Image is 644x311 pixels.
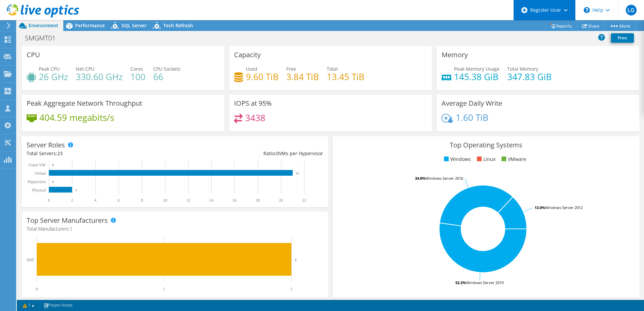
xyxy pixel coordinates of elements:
[39,301,77,310] a: Project Notes
[454,66,500,72] span: Peak Memory Usage
[27,217,108,224] h3: Top Server Manufacturers
[245,114,265,122] h4: 3438
[75,188,77,192] text: 2
[163,198,167,203] text: 10
[29,22,58,29] span: Environment
[57,150,63,157] span: 23
[48,198,50,203] text: 0
[94,198,96,203] text: 4
[70,226,72,232] span: 1
[27,141,65,149] h3: Server Roles
[75,22,105,29] span: Performance
[234,100,272,107] h3: IOPS at 95%
[295,257,297,262] text: 2
[27,100,142,107] h3: Peak Aggregate Network Throughput
[455,280,466,285] tspan: 52.2%
[29,163,45,167] text: Guest VM
[611,33,634,43] a: Print
[32,188,46,193] text: Physical
[454,73,500,80] h4: 145.38 GiB
[327,66,338,72] span: Total
[466,280,504,285] tspan: Windows Server 2019
[279,198,283,203] text: 20
[604,21,636,31] a: More
[52,180,54,183] text: 0
[234,51,261,59] h3: Capacity
[39,66,60,72] span: Peak CPU
[584,7,590,13] svg: \n
[535,205,545,210] tspan: 13.0%
[28,179,46,184] text: Hypervisor
[18,301,39,310] a: 1
[545,205,583,210] tspan: Windows Server 2012
[76,66,94,72] span: Net CPU
[500,155,526,163] li: VMware
[302,198,306,203] text: 22
[141,198,143,203] text: 8
[35,171,46,176] text: Virtual
[456,114,488,121] h4: 1.60 TiB
[186,198,190,203] text: 12
[39,73,68,80] h4: 26 GHz
[36,287,38,291] text: 0
[276,150,279,157] span: 0
[415,176,425,181] tspan: 34.8%
[27,257,34,262] text: Dell
[27,51,40,59] h3: CPU
[153,73,181,80] h4: 66
[577,21,605,31] a: Share
[175,150,323,157] div: Ratio: VMs per Hypervisor
[256,198,260,203] text: 18
[118,198,120,203] text: 6
[163,287,165,291] text: 1
[442,51,468,59] h3: Memory
[209,198,213,203] text: 14
[246,66,257,72] span: Used
[475,155,495,163] li: Linux
[296,172,299,175] text: 21
[507,73,552,80] h4: 347.83 GiB
[286,73,319,80] h4: 3.84 TiB
[27,225,323,233] h4: Total Manufacturers:
[71,198,73,203] text: 2
[442,100,502,107] h3: Average Daily Write
[232,198,236,203] text: 16
[290,287,292,291] text: 2
[22,34,66,42] h1: SMGMT01
[163,22,193,29] span: Tech Refresh
[286,66,296,72] span: Free
[442,155,471,163] li: Windows
[507,66,538,72] span: Total Memory
[338,141,634,149] h3: Top Operating Systems
[52,163,54,167] text: 0
[130,66,143,72] span: Cores
[327,73,364,80] h4: 13.45 TiB
[122,22,147,29] span: SQL Server
[76,73,123,80] h4: 330.60 GHz
[425,176,463,181] tspan: Windows Server 2016
[246,73,279,80] h4: 9.60 TiB
[153,66,181,72] span: CPU Sockets
[626,5,637,15] span: LG
[130,73,146,80] h4: 100
[27,150,175,157] div: Total Servers:
[39,114,114,121] h4: 404.59 megabits/s
[545,21,577,31] a: Reports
